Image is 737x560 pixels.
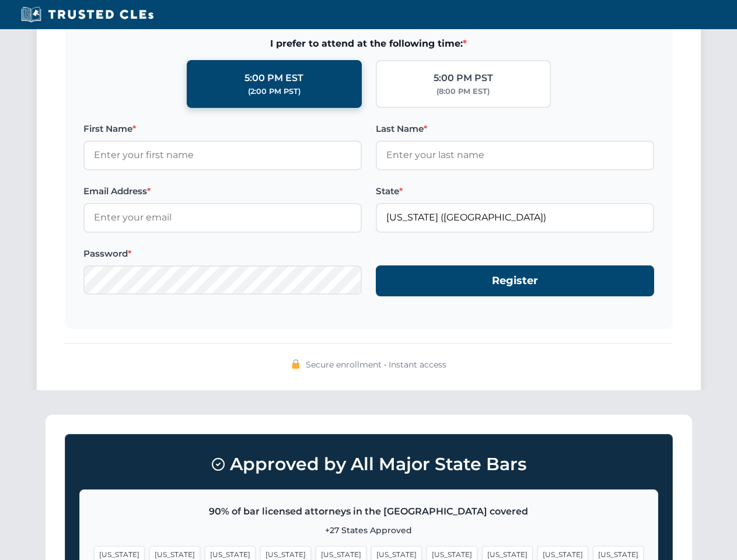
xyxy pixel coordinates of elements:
[376,141,654,170] input: Enter your last name
[83,247,362,261] label: Password
[376,203,654,232] input: Florida (FL)
[436,86,490,97] div: (8:00 PM EST)
[79,449,658,480] h3: Approved by All Major State Bars
[83,36,654,51] span: I prefer to attend at the following time:
[376,122,654,136] label: Last Name
[18,6,157,23] img: Trusted CLEs
[83,141,362,170] input: Enter your first name
[83,122,362,136] label: First Name
[248,86,301,97] div: (2:00 PM PST)
[244,71,303,86] div: 5:00 PM EST
[83,184,362,198] label: Email Address
[83,203,362,232] input: Enter your email
[376,265,654,296] button: Register
[434,71,493,86] div: 5:00 PM PST
[94,504,644,519] p: 90% of bar licensed attorneys in the [GEOGRAPHIC_DATA] covered
[291,359,301,369] img: 🔒
[306,358,446,371] span: Secure enrollment • Instant access
[94,524,644,537] p: +27 States Approved
[376,184,654,198] label: State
